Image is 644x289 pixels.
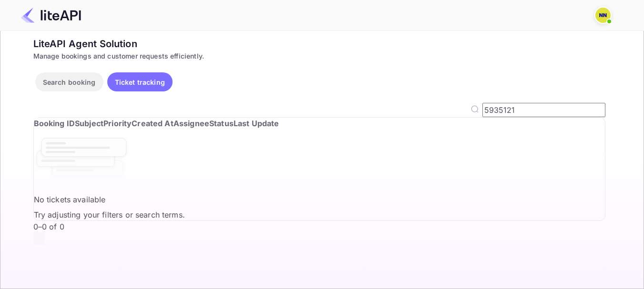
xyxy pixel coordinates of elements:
th: Priority [103,118,132,129]
img: LiteAPI Logo [21,8,81,23]
th: Status [209,118,234,129]
input: Search by Booking ID [482,103,605,117]
th: Subject [75,118,103,129]
button: Go to next page [39,232,45,245]
p: Try adjusting your filters or search terms. [34,209,279,220]
img: N/A N/A [595,8,611,23]
p: No tickets available [34,194,279,205]
th: Booking ID [34,118,75,129]
button: Go to previous page [33,232,39,245]
p: Ticket tracking [115,77,165,87]
div: LiteAPI Agent Solution [33,37,605,51]
th: Assignee [174,118,209,129]
th: Created At [132,118,174,129]
p: 0–0 of 0 [33,221,605,232]
img: No booking found [34,129,129,186]
p: Search booking [43,77,96,87]
div: Manage bookings and customer requests efficiently. [33,51,605,61]
th: Last Update [234,118,279,129]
